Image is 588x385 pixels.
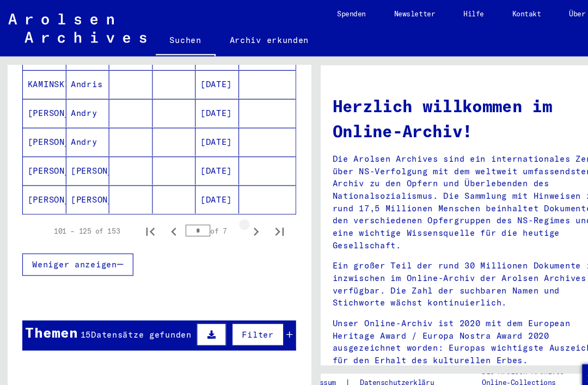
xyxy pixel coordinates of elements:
mat-cell: [DATE] [182,91,223,118]
a: Archiv erkunden [201,24,301,50]
span: Filter [225,305,255,315]
button: Filter [216,300,264,320]
mat-cell: [DATE] [182,118,223,144]
p: Ein großer Teil der rund 30 Millionen Dokumente ist inzwischen im Online-Archiv der Arolsen Archi... [309,241,569,286]
p: Die Arolsen Archives Online-Collections [448,340,544,359]
div: | [278,349,424,360]
button: Last page [249,203,271,225]
mat-cell: Andris [63,65,103,91]
span: Weniger anzeigen [31,240,109,250]
button: Weniger anzeigen [22,235,125,255]
mat-cell: Andry [63,118,103,144]
a: Impressum [278,349,321,360]
a: Suchen [145,24,201,52]
mat-cell: [PERSON_NAME] [22,91,63,118]
h1: Herzlich willkommen im Online-Archiv! [309,87,569,133]
button: Previous page [151,203,173,225]
div: 101 – 125 of 153 [51,209,112,219]
img: Zustimmung ändern [541,338,567,364]
button: First page [130,203,151,225]
mat-cell: [DATE] [182,172,223,198]
span: Datensätze gefunden [85,305,179,315]
div: of 7 [173,209,228,219]
mat-cell: [PERSON_NAME] [22,145,63,171]
mat-cell: KAMINSKIS [22,65,63,91]
p: Copyright © Arolsen Archives, 2021 [278,360,424,370]
mat-cell: Andry [63,91,103,118]
div: Zustimmung ändern [540,337,566,363]
mat-cell: [PERSON_NAME] [22,118,63,144]
p: Die Arolsen Archives sind ein internationales Zentrum über NS-Verfolgung mit dem weltweit umfasse... [309,142,569,233]
mat-cell: [PERSON_NAME] [63,145,103,171]
span: 15 [76,305,85,315]
mat-cell: [DATE] [182,65,223,91]
mat-cell: [PERSON_NAME] [63,172,103,198]
p: Unser Online-Archiv ist 2020 mit dem European Heritage Award / Europa Nostra Award 2020 ausgezeic... [309,294,569,340]
mat-cell: [PERSON_NAME] [22,172,63,198]
button: Next page [228,203,249,225]
div: Themen [24,298,73,317]
img: Arolsen_neg.svg [9,13,137,40]
p: wurden entwickelt in Partnerschaft mit [448,359,544,379]
mat-cell: [DATE] [182,145,223,171]
a: Datenschutzerklärung [326,349,424,360]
